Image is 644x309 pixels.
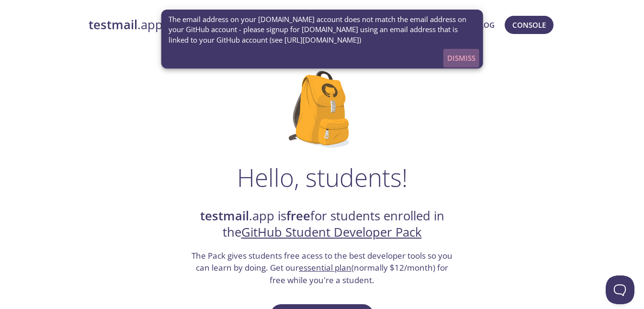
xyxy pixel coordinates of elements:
[237,163,407,192] h1: Hello, students!
[286,207,310,224] strong: free
[89,17,352,33] a: testmail.app
[169,14,475,45] span: The email address on your [DOMAIN_NAME] account does not match the email address on your GitHub a...
[89,16,137,33] strong: testmail
[606,275,634,304] iframe: Help Scout Beacon - Open
[191,250,454,286] h3: The Pack gives students free acess to the best developer tools so you can learn by doing. Get our...
[475,19,495,31] a: Blog
[241,224,422,240] a: GitHub Student Developer Pack
[200,207,249,224] strong: testmail
[443,49,479,67] button: Dismiss
[447,52,475,64] span: Dismiss
[191,208,454,241] h2: .app is for students enrolled in the
[505,16,554,34] button: Console
[289,71,355,148] img: github-student-backpack.png
[512,19,546,31] span: Console
[299,262,351,273] a: essential plan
